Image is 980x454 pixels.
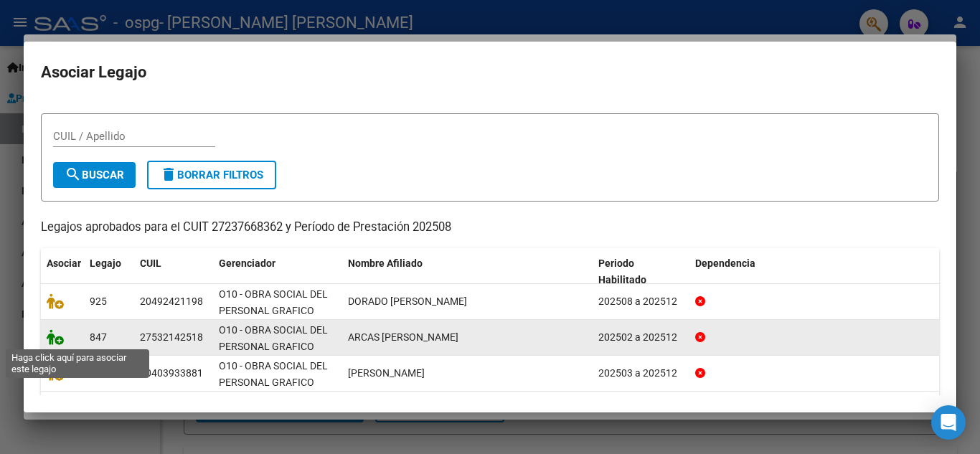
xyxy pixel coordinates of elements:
datatable-header-cell: Nombre Afiliado [342,248,593,295]
div: 20492421198 [140,293,203,310]
div: 202502 a 202512 [598,329,684,346]
span: MEDINA MATIAS KEVIN [348,367,425,379]
datatable-header-cell: Asociar [41,248,84,295]
mat-icon: search [65,166,82,183]
datatable-header-cell: Periodo Habilitado [593,248,689,295]
datatable-header-cell: Gerenciador [213,248,342,295]
span: Legajo [90,257,121,269]
button: Buscar [53,162,136,188]
span: Dependencia [695,257,755,269]
span: Buscar [65,169,124,181]
span: O10 - OBRA SOCIAL DEL PERSONAL GRAFICO [219,288,328,316]
span: Periodo Habilitado [598,257,646,285]
span: 925 [90,295,107,307]
div: 202508 a 202512 [598,293,684,310]
h2: Asociar Legajo [41,59,939,86]
button: Borrar Filtros [147,161,276,189]
span: Nombre Afiliado [348,257,423,269]
datatable-header-cell: CUIL [134,248,213,295]
span: Gerenciador [219,257,275,269]
span: ARCAS CAMILA ISABEL [348,331,458,343]
datatable-header-cell: Dependencia [689,248,940,295]
mat-icon: delete [160,166,177,183]
div: 202503 a 202512 [598,365,684,382]
datatable-header-cell: Legajo [84,248,134,295]
p: Legajos aprobados para el CUIT 27237668362 y Período de Prestación 202508 [41,219,939,237]
div: Open Intercom Messenger [931,405,966,440]
span: O10 - OBRA SOCIAL DEL PERSONAL GRAFICO [219,360,328,388]
span: 847 [90,331,107,343]
span: O10 - OBRA SOCIAL DEL PERSONAL GRAFICO [219,324,328,352]
div: 27532142518 [140,329,203,346]
span: 819 [90,367,107,379]
span: DORADO LEONEL MATIAS [348,295,467,307]
span: Borrar Filtros [160,169,263,181]
span: CUIL [140,257,161,269]
div: 20403933881 [140,365,203,382]
span: Asociar [47,257,81,269]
